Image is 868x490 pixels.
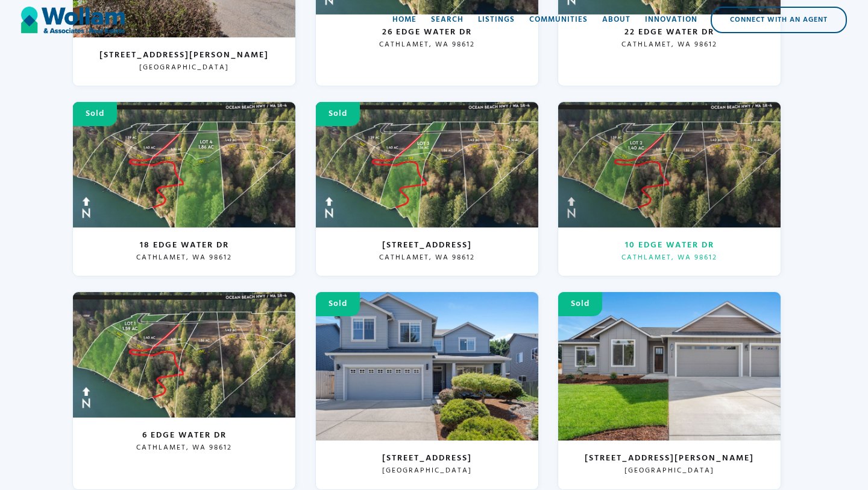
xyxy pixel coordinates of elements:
[136,444,232,452] h3: Cathlamet, WA 98612
[72,101,296,276] a: Sold18 Edge Water DrCathlamet, WA 98612
[142,430,227,442] h3: 6 Edge Water Dr
[99,49,269,62] h3: [STREET_ADDRESS][PERSON_NAME]
[424,2,471,38] a: Search
[379,253,475,262] h3: Cathlamet, WA 98612
[136,253,232,262] h3: Cathlamet, WA 98612
[382,466,472,475] h3: [GEOGRAPHIC_DATA]
[379,40,475,49] h3: Cathlamet, WA 98612
[140,240,229,252] h3: 18 Edge Water Dr
[382,240,472,252] h3: [STREET_ADDRESS]
[478,14,515,26] div: Listings
[315,101,539,276] a: Sold[STREET_ADDRESS]Cathlamet, WA 98612
[645,14,697,26] div: Innovation
[711,7,847,33] a: Connect with an Agent
[558,291,781,489] a: Sold[STREET_ADDRESS][PERSON_NAME][GEOGRAPHIC_DATA]
[431,14,464,26] div: Search
[392,14,417,26] div: Home
[522,2,595,38] a: Communities
[382,453,472,465] h3: [STREET_ADDRESS]
[139,63,229,72] h3: [GEOGRAPHIC_DATA]
[638,2,705,38] a: Innovation
[315,291,539,489] a: Sold[STREET_ADDRESS][GEOGRAPHIC_DATA]
[21,2,125,38] a: home
[624,466,714,475] h3: [GEOGRAPHIC_DATA]
[625,240,714,252] h3: 10 Edge Water Dr
[529,14,588,26] div: Communities
[72,291,296,489] a: 6 Edge Water DrCathlamet, WA 98612
[621,253,717,262] h3: Cathlamet, WA 98612
[621,40,717,49] h3: Cathlamet, WA 98612
[585,453,754,465] h3: [STREET_ADDRESS][PERSON_NAME]
[712,8,846,32] div: Connect with an Agent
[602,14,631,26] div: About
[385,2,424,38] a: Home
[558,101,781,276] a: 10 Edge Water DrCathlamet, WA 98612
[471,2,522,38] a: Listings
[595,2,638,38] a: About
